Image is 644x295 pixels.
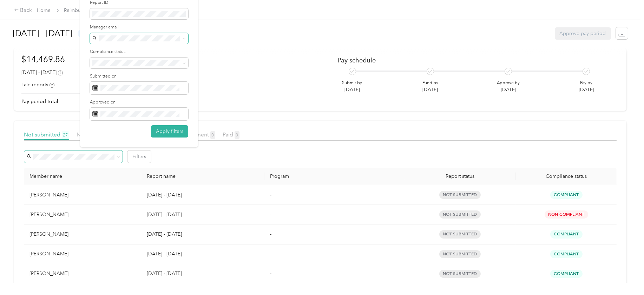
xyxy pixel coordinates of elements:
span: 0 [210,131,215,139]
td: - [264,185,404,205]
div: [PERSON_NAME] [29,191,136,199]
div: [PERSON_NAME] [29,270,136,277]
p: Approve by [497,80,520,86]
label: Compliance status [90,49,188,55]
button: Apply filters [151,125,188,138]
p: Pay by [579,80,594,86]
h1: $14,469.86 [21,53,153,65]
p: [DATE] [497,86,520,93]
span: Compliant [550,250,583,258]
iframe: Everlance-gr Chat Button Frame [605,256,644,295]
div: Member name [29,173,136,179]
span: 27 [62,131,69,139]
td: - [264,244,404,264]
p: [DATE] - [DATE] [147,191,258,199]
td: - [264,205,404,224]
span: not submitted [439,210,481,219]
div: Late reports [21,81,54,88]
span: not submitted [439,250,481,258]
h1: [DATE] - [DATE] [13,25,73,42]
span: Compliant [550,230,583,238]
span: Non-Compliant [545,210,588,219]
p: [DATE] [579,86,594,93]
span: not submitted [439,270,481,278]
span: Paid [223,131,239,138]
td: - [264,264,404,284]
span: open [78,29,97,37]
h2: Pay schedule [337,56,607,64]
label: Submitted on [90,73,188,80]
div: Back [14,6,32,15]
button: Filters [127,150,151,163]
th: Program [264,168,404,185]
p: [DATE] [422,86,438,93]
td: - [264,224,404,244]
span: Report status [410,173,510,179]
p: [DATE] [342,86,362,93]
span: Needs approval [77,131,126,138]
span: Compliant [550,191,583,199]
a: Home [37,7,51,13]
span: Not submitted [24,131,69,138]
div: [PERSON_NAME] [29,230,136,238]
label: Manager email [90,24,188,31]
p: Fund by [422,80,438,86]
p: [DATE] - [DATE] [147,250,258,258]
p: Submit by [342,80,362,86]
th: Member name [24,168,141,185]
span: 0 [235,131,239,139]
p: Pay period total [21,98,58,105]
p: [DATE] - [DATE] [147,211,258,219]
span: Compliant [550,270,583,278]
span: Compliance status [521,173,611,179]
div: [PERSON_NAME] [29,250,136,258]
div: [PERSON_NAME] [29,211,136,219]
th: Report name [141,168,264,185]
label: Approved on [90,99,188,106]
a: Reimbursements [64,7,101,13]
span: not submitted [439,191,481,199]
p: [DATE] - [DATE] [147,230,258,238]
span: not submitted [439,230,481,238]
div: [DATE] - [DATE] [21,69,63,76]
p: [DATE] - [DATE] [147,270,258,277]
